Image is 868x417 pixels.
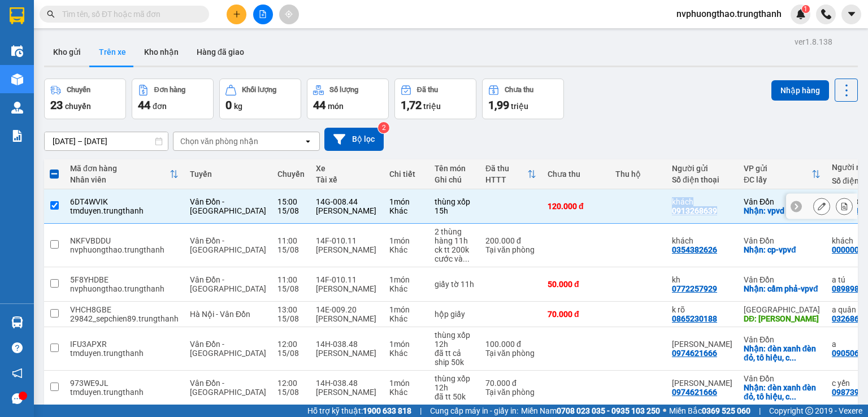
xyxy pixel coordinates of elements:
div: 15/08 [277,388,305,397]
span: Vân Đồn - [GEOGRAPHIC_DATA] [190,379,266,397]
div: 11:00 [277,275,305,284]
input: Select a date range. [45,132,168,150]
span: Hỗ trợ kỹ thuật: [307,405,411,417]
div: 0354382626 [672,245,717,254]
div: Tại văn phòng [485,388,536,397]
span: caret-down [847,9,857,19]
div: VHCH8GBE [70,305,179,314]
div: 0772257929 [672,284,717,293]
span: Vân Đồn - [GEOGRAPHIC_DATA] [190,197,266,215]
div: 5F8YHDBE [70,275,179,284]
div: 29842_sepchien89.trungthanh [70,314,179,323]
span: triệu [511,102,528,111]
div: Số lượng [329,86,358,94]
div: Sửa đơn hàng [813,198,830,215]
span: 1,72 [401,98,422,112]
span: đơn [153,102,167,111]
div: 200.000 đ [485,236,536,245]
button: Đơn hàng44đơn [132,79,214,119]
span: Miền Bắc [669,405,750,417]
span: | [420,405,422,417]
div: hộp giấy [435,310,474,319]
div: thùng xốp 12h [435,374,474,392]
div: 0974621666 [672,349,717,358]
div: Vân Đồn [744,335,821,344]
div: 15/08 [277,349,305,358]
div: 11:00 [277,236,305,245]
button: Bộ lọc [324,128,384,151]
div: 1 món [389,236,423,245]
div: Chuyến [67,86,90,94]
span: ⚪️ [663,409,666,413]
div: NKFVBDDU [70,236,179,245]
div: Ghi chú [435,175,474,184]
div: 973WE9JL [70,379,179,388]
div: đã tt cả ship 50k [435,349,474,367]
div: 1 món [389,275,423,284]
img: warehouse-icon [11,73,23,85]
button: Đã thu1,72 triệu [394,79,476,119]
span: Hà Nội - Vân Đồn [190,310,250,319]
div: k rõ [672,305,732,314]
div: DĐ: aeon hđ [744,314,821,323]
img: warehouse-icon [11,316,23,328]
div: tmduyen.trungthanh [70,349,179,358]
button: Kho nhận [135,38,188,66]
div: Khối lượng [242,86,276,94]
span: copyright [805,407,813,415]
div: Nhận: đèn xanh đèn đỏ, tô hiệu, cp-vpvđ [744,383,821,401]
div: 0974621666 [672,388,717,397]
div: Số điện thoại [672,175,732,184]
div: 2 thùng hàng 11h [435,227,474,245]
span: 23 [50,98,63,112]
button: caret-down [841,5,861,24]
div: 15/08 [277,284,305,293]
div: 1 món [389,340,423,349]
div: 13:00 [277,305,305,314]
div: Vân Đồn [744,236,821,245]
div: c giang [672,379,732,388]
div: tmduyen.trungthanh [70,388,179,397]
div: Vân Đồn [744,374,821,383]
div: 6DT4WVIK [70,197,179,206]
div: ĐC lấy [744,175,811,184]
th: Toggle SortBy [64,159,184,189]
span: chuyến [65,102,91,111]
span: | [759,405,761,417]
th: Toggle SortBy [738,159,826,189]
div: 14H-038.48 [316,340,378,349]
div: 15/08 [277,314,305,323]
span: ... [789,392,796,401]
div: 70.000 đ [485,379,536,388]
button: Chưa thu1,99 triệu [482,79,564,119]
div: [PERSON_NAME] [316,245,378,254]
span: 44 [138,98,150,112]
div: 1 món [389,197,423,206]
div: Tại văn phòng [485,245,536,254]
svg: open [303,137,313,146]
span: 44 [313,98,325,112]
div: ck tt 200k cước và 50k ship ngày 15/8 lúc 13h50p agri [435,245,474,263]
div: tmduyen.trungthanh [70,206,179,215]
span: Cung cấp máy in - giấy in: [430,405,518,417]
div: 15:00 [277,197,305,206]
div: 15/08 [277,245,305,254]
img: icon-new-feature [796,9,806,19]
div: ver 1.8.138 [795,36,832,48]
div: [PERSON_NAME] [316,388,378,397]
img: warehouse-icon [11,102,23,114]
div: Chuyến [277,170,305,179]
div: 14E-009.20 [316,305,378,314]
div: 12:00 [277,379,305,388]
div: kh [672,275,732,284]
span: món [328,102,344,111]
img: solution-icon [11,130,23,142]
div: [PERSON_NAME] [316,206,378,215]
button: Kho gửi [44,38,90,66]
div: Chọn văn phòng nhận [180,136,258,147]
div: Khác [389,284,423,293]
div: Tên món [435,164,474,173]
div: Khác [389,349,423,358]
div: [PERSON_NAME] [316,314,378,323]
div: 70.000 đ [548,310,604,319]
